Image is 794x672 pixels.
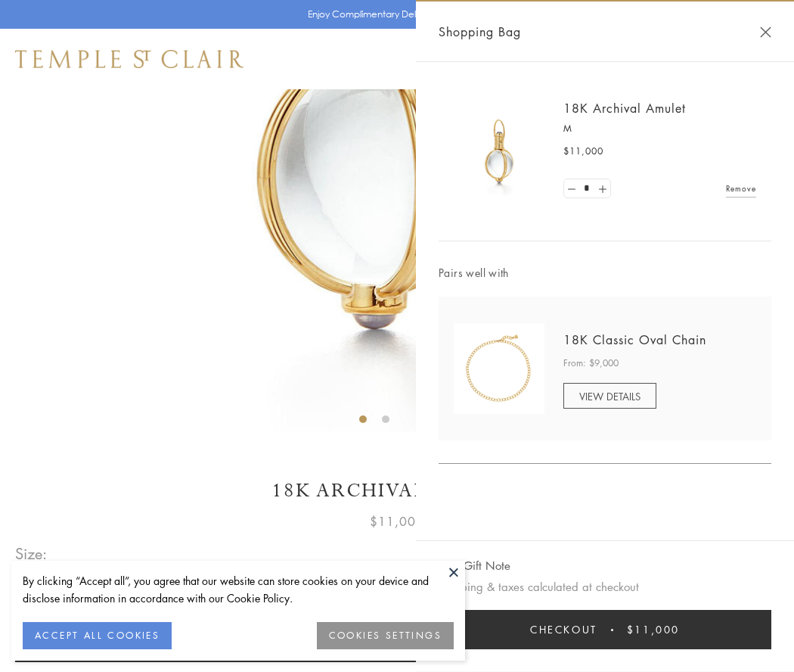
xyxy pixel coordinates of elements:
[563,121,756,136] p: M
[23,572,454,607] div: By clicking “Accept all”, you agree that our website can store cookies on your device and disclos...
[627,621,680,638] span: $11,000
[23,622,172,649] button: ACCEPT ALL COOKIES
[594,179,609,198] a: Set quantity to 2
[563,383,656,409] a: VIEW DETAILS
[454,323,544,414] img: N88865-OV18
[579,389,640,403] span: VIEW DETAILS
[439,610,771,649] button: Checkout $11,000
[563,144,603,159] span: $11,000
[564,179,579,198] a: Set quantity to 0
[563,331,706,348] a: 18K Classic Oval Chain
[15,541,48,566] span: Size:
[317,622,454,649] button: COOKIES SETTINGS
[439,577,771,596] p: Shipping & taxes calculated at checkout
[439,22,521,42] span: Shopping Bag
[15,50,243,68] img: Temple St. Clair
[15,478,779,504] h1: 18K Archival Amulet
[563,100,686,117] a: 18K Archival Amulet
[308,7,479,22] p: Enjoy Complimentary Delivery & Returns
[439,264,771,282] span: Pairs well with
[563,356,619,371] span: From: $9,000
[370,512,424,531] span: $11,000
[530,621,597,638] span: Checkout
[439,556,510,575] button: Add Gift Note
[726,180,756,197] a: Remove
[454,106,544,197] img: 18K Archival Amulet
[760,26,771,38] button: Close Shopping Bag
